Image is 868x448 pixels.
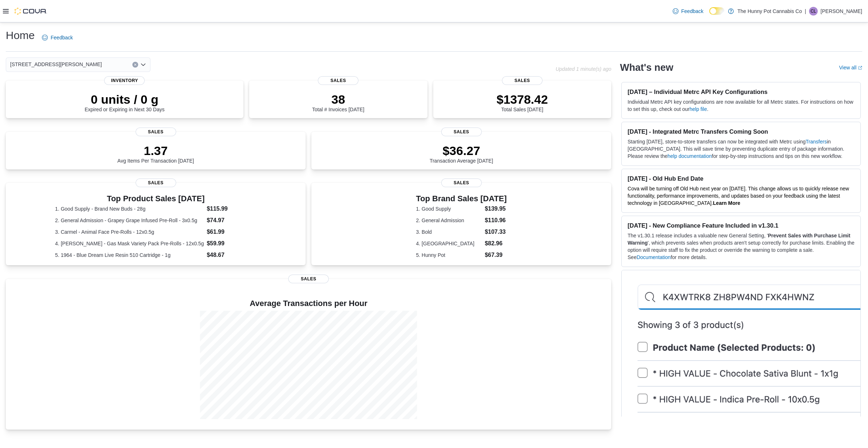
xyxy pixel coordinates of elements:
div: Avg Items Per Transaction [DATE] [118,143,194,164]
a: Transfers [806,139,827,145]
span: [STREET_ADDRESS][PERSON_NAME] [10,60,102,69]
p: 38 [312,92,364,107]
p: Individual Metrc API key configurations are now available for all Metrc states. For instructions ... [627,98,855,113]
a: Feedback [39,30,76,45]
span: Sales [136,128,176,136]
dt: 1. Good Supply - Brand New Buds - 28g [55,205,204,212]
a: Learn More [713,200,740,206]
div: Total # Invoices [DATE] [312,92,364,112]
p: Starting [DATE], store-to-store transfers can now be integrated with Metrc using in [GEOGRAPHIC_D... [627,138,855,160]
dd: $74.97 [207,216,256,225]
span: Feedback [51,34,73,41]
a: Documentation [637,254,671,260]
button: Clear input [132,62,138,68]
dt: 5. Hunny Pot [416,251,482,259]
div: Transaction Average [DATE] [430,143,493,164]
span: Sales [441,128,482,136]
input: Dark Mode [709,7,724,15]
dd: $110.96 [485,216,507,225]
dt: 2. General Admission [416,217,482,224]
dt: 2. General Admission - Grapey Grape Infused Pre-Roll - 3x0.5g [55,217,204,224]
span: Sales [318,76,358,85]
dd: $107.33 [485,228,507,236]
dt: 4. [GEOGRAPHIC_DATA] [416,240,482,247]
h3: [DATE] – Individual Metrc API Key Configurations [627,88,855,95]
h3: [DATE] - Integrated Metrc Transfers Coming Soon [627,128,855,135]
div: Total Sales [DATE] [497,92,548,112]
dd: $61.99 [207,228,256,236]
span: Inventory [104,76,145,85]
a: Feedback [670,4,706,18]
p: Updated 1 minute(s) ago [556,66,611,72]
p: The Hunny Pot Cannabis Co [737,7,802,16]
img: Cova [14,8,47,15]
span: Cova will be turning off Old Hub next year on [DATE]. This change allows us to quickly release ne... [627,186,849,206]
p: $36.27 [430,143,493,158]
h3: Top Brand Sales [DATE] [416,194,507,203]
h1: Home [6,28,35,43]
h3: Top Product Sales [DATE] [55,194,256,203]
svg: External link [858,66,862,70]
h3: [DATE] - Old Hub End Date [627,175,855,182]
a: help file [690,106,707,112]
a: help documentation [668,153,712,159]
p: The v1.30.1 release includes a valuable new General Setting, ' ', which prevents sales when produ... [627,232,855,261]
dd: $115.99 [207,204,256,213]
p: $1378.42 [497,92,548,107]
span: Sales [288,275,329,283]
dd: $67.39 [485,251,507,259]
p: | [805,7,806,16]
p: 1.37 [118,143,194,158]
dt: 3. Bold [416,228,482,236]
dd: $48.67 [207,251,256,259]
h3: [DATE] - New Compliance Feature Included in v1.30.1 [627,222,855,229]
button: Open list of options [140,62,146,68]
dt: 3. Carmel - Animal Face Pre-Rolls - 12x0.5g [55,228,204,236]
dt: 5. 1964 - Blue Dream Live Resin 510 Cartridge - 1g [55,251,204,259]
span: Sales [502,76,542,85]
p: [PERSON_NAME] [821,7,862,16]
span: Sales [441,178,482,187]
span: Sales [136,178,176,187]
dd: $139.95 [485,204,507,213]
dt: 1. Good Supply [416,205,482,212]
h4: Average Transactions per Hour [12,299,605,308]
div: Carson Levine [809,7,818,16]
span: CL [810,7,816,16]
p: 0 units / 0 g [85,92,165,107]
dd: $59.99 [207,239,256,248]
a: View allExternal link [839,65,862,70]
dd: $82.96 [485,239,507,248]
dt: 4. [PERSON_NAME] - Gas Mask Variety Pack Pre-Rolls - 12x0.5g [55,240,204,247]
div: Expired or Expiring in Next 30 Days [85,92,165,112]
span: Feedback [681,8,703,15]
h2: What's new [620,62,673,73]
